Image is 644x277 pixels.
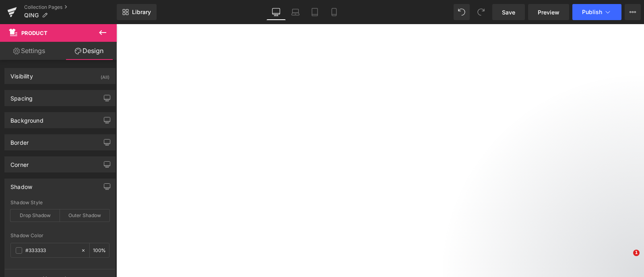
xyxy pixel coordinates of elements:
div: Shadow Color [10,233,109,238]
a: Mobile [324,4,344,20]
div: (All) [101,68,109,82]
div: Border [10,135,29,146]
div: Shadow Style [10,200,109,205]
a: Tablet [305,4,324,20]
a: Preview [528,4,569,20]
div: Spacing [10,90,33,102]
button: Undo [454,4,470,20]
a: Design [60,42,118,60]
span: 1 [633,250,640,256]
a: New Library [117,4,157,20]
button: More [625,4,641,20]
iframe: Intercom live chat [617,250,636,269]
span: Preview [538,8,559,16]
div: Background [10,113,43,124]
div: Corner [10,157,29,168]
div: Visibility [10,68,33,80]
a: Laptop [286,4,305,20]
input: Color [25,246,77,255]
span: Save [502,8,515,16]
button: Publish [572,4,621,20]
div: % [90,243,109,257]
span: QING [24,12,39,18]
span: Product [21,30,47,36]
span: Publish [582,9,602,15]
span: Library [132,8,151,16]
button: Redo [473,4,489,20]
a: Desktop [266,4,286,20]
a: Collection Pages [24,4,117,10]
div: Drop Shadow [10,209,60,222]
div: Outer Shadow [60,209,109,222]
div: Shadow [10,179,32,190]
